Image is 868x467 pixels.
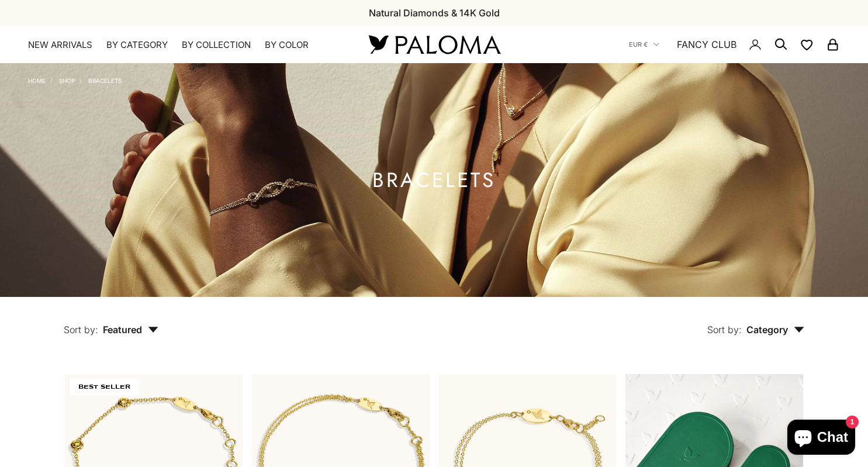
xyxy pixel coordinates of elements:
[37,297,185,346] button: Sort by: Featured
[28,75,122,84] nav: Breadcrumb
[629,26,840,63] nav: Secondary navigation
[629,39,659,50] button: EUR €
[372,173,496,188] h1: Bracelets
[677,37,736,52] a: FANCY CLUB
[369,5,500,20] p: Natural Diamonds & 14K Gold
[103,324,158,335] span: Featured
[746,324,804,335] span: Category
[28,39,341,51] nav: Primary navigation
[707,324,742,335] span: Sort by:
[70,379,139,395] span: BEST SELLER
[182,39,251,51] summary: By Collection
[784,420,859,458] inbox-online-store-chat: Shopify online store chat
[680,297,831,346] button: Sort by: Category
[88,77,122,84] a: Bracelets
[28,77,46,84] a: Home
[28,39,92,51] a: NEW ARRIVALS
[265,39,309,51] summary: By Color
[64,324,98,335] span: Sort by:
[106,39,168,51] summary: By Category
[59,77,75,84] a: Shop
[629,39,648,50] span: EUR €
